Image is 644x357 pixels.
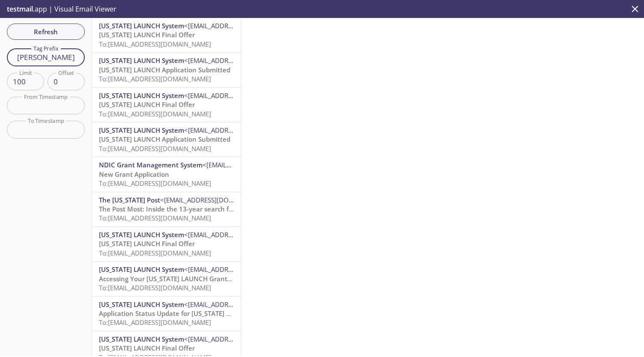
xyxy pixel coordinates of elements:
[99,135,230,143] span: [US_STATE] LAUNCH Application Submitted
[92,122,241,157] div: [US_STATE] LAUNCH System<[EMAIL_ADDRESS][DOMAIN_NAME][US_STATE]>[US_STATE] LAUNCH Application Sub...
[92,297,241,331] div: [US_STATE] LAUNCH System<[EMAIL_ADDRESS][DOMAIN_NAME][US_STATE]>Application Status Update for [US...
[203,161,313,169] span: <[EMAIL_ADDRESS][DOMAIN_NAME]>
[99,110,211,118] span: To: [EMAIL_ADDRESS][DOMAIN_NAME]
[99,179,211,187] span: To: [EMAIL_ADDRESS][DOMAIN_NAME]
[99,274,298,283] span: Accessing Your [US_STATE] LAUNCH Grant Management Account
[184,91,328,100] span: <[EMAIL_ADDRESS][DOMAIN_NAME][US_STATE]>
[92,157,241,191] div: NDIC Grant Management System<[EMAIL_ADDRESS][DOMAIN_NAME]>New Grant ApplicationTo:[EMAIL_ADDRESS]...
[99,21,184,30] span: [US_STATE] LAUNCH System
[99,230,184,239] span: [US_STATE] LAUNCH System
[99,344,195,352] span: [US_STATE] LAUNCH Final Offer
[99,40,211,48] span: To: [EMAIL_ADDRESS][DOMAIN_NAME]
[99,205,388,213] span: The Post Most: Inside the 13-year search for [PERSON_NAME], the journalist who disappeared
[99,30,195,39] span: [US_STATE] LAUNCH Final Offer
[99,239,195,248] span: [US_STATE] LAUNCH Final Offer
[14,26,78,37] span: Refresh
[92,88,241,122] div: [US_STATE] LAUNCH System<[EMAIL_ADDRESS][DOMAIN_NAME][US_STATE]>[US_STATE] LAUNCH Final OfferTo:[...
[99,214,211,222] span: To: [EMAIL_ADDRESS][DOMAIN_NAME]
[99,100,195,109] span: [US_STATE] LAUNCH Final Offer
[99,335,184,343] span: [US_STATE] LAUNCH System
[99,196,160,204] span: The [US_STATE] Post
[184,265,328,274] span: <[EMAIL_ADDRESS][DOMAIN_NAME][US_STATE]>
[99,309,272,318] span: Application Status Update for [US_STATE] LAUNCH Grant
[184,126,328,134] span: <[EMAIL_ADDRESS][DOMAIN_NAME][US_STATE]>
[92,262,241,296] div: [US_STATE] LAUNCH System<[EMAIL_ADDRESS][DOMAIN_NAME][US_STATE]>Accessing Your [US_STATE] LAUNCH ...
[184,335,328,343] span: <[EMAIL_ADDRESS][DOMAIN_NAME][US_STATE]>
[99,161,203,169] span: NDIC Grant Management System
[7,24,85,40] button: Refresh
[184,230,328,239] span: <[EMAIL_ADDRESS][DOMAIN_NAME][US_STATE]>
[99,144,211,153] span: To: [EMAIL_ADDRESS][DOMAIN_NAME]
[99,318,211,327] span: To: [EMAIL_ADDRESS][DOMAIN_NAME]
[7,4,33,14] span: testmail
[99,74,211,83] span: To: [EMAIL_ADDRESS][DOMAIN_NAME]
[99,170,169,178] span: New Grant Application
[99,249,211,257] span: To: [EMAIL_ADDRESS][DOMAIN_NAME]
[184,300,328,309] span: <[EMAIL_ADDRESS][DOMAIN_NAME][US_STATE]>
[99,300,184,309] span: [US_STATE] LAUNCH System
[92,18,241,52] div: [US_STATE] LAUNCH System<[EMAIL_ADDRESS][DOMAIN_NAME][US_STATE]>[US_STATE] LAUNCH Final OfferTo:[...
[92,192,241,226] div: The [US_STATE] Post<[EMAIL_ADDRESS][DOMAIN_NAME]>The Post Most: Inside the 13-year search for [PE...
[184,56,328,65] span: <[EMAIL_ADDRESS][DOMAIN_NAME][US_STATE]>
[92,53,241,87] div: [US_STATE] LAUNCH System<[EMAIL_ADDRESS][DOMAIN_NAME][US_STATE]>[US_STATE] LAUNCH Application Sub...
[99,91,184,100] span: [US_STATE] LAUNCH System
[99,265,184,274] span: [US_STATE] LAUNCH System
[99,283,211,292] span: To: [EMAIL_ADDRESS][DOMAIN_NAME]
[99,56,184,65] span: [US_STATE] LAUNCH System
[184,21,328,30] span: <[EMAIL_ADDRESS][DOMAIN_NAME][US_STATE]>
[160,196,271,204] span: <[EMAIL_ADDRESS][DOMAIN_NAME]>
[99,65,230,74] span: [US_STATE] LAUNCH Application Submitted
[99,126,184,134] span: [US_STATE] LAUNCH System
[92,227,241,261] div: [US_STATE] LAUNCH System<[EMAIL_ADDRESS][DOMAIN_NAME][US_STATE]>[US_STATE] LAUNCH Final OfferTo:[...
